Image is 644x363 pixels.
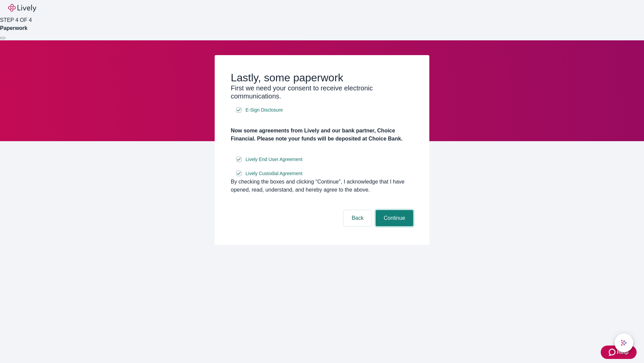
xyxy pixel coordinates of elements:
[246,156,303,163] span: Lively End User Agreement
[231,71,413,84] h2: Lastly, some paperwork
[609,348,617,356] svg: Zendesk support icon
[244,169,304,178] a: e-sign disclosure document
[601,346,637,359] button: Zendesk support iconHelp
[376,210,413,226] button: Continue
[244,106,284,114] a: e-sign disclosure document
[8,4,36,12] img: Lively
[621,339,627,346] svg: Lively AI Assistant
[617,348,629,356] span: Help
[231,127,413,143] h4: Now some agreements from Lively and our bank partner, Choice Financial. Please note your funds wi...
[244,155,304,164] a: e-sign disclosure document
[246,170,303,177] span: Lively Custodial Agreement
[343,210,372,226] button: Back
[231,84,413,100] h3: First we need your consent to receive electronic communications.
[614,333,633,352] button: chat
[246,107,283,114] span: E-Sign Disclosure
[231,178,413,194] div: By checking the boxes and clicking “Continue", I acknowledge that I have opened, read, understand...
